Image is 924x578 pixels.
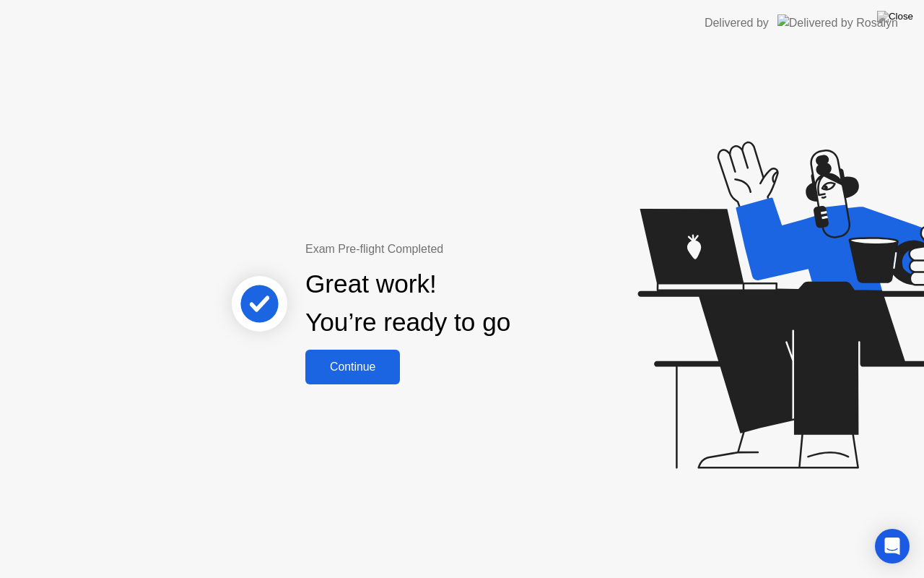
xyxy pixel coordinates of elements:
div: Exam Pre-flight Completed [305,241,603,258]
button: Continue [305,350,400,384]
div: Continue [310,361,396,374]
img: Delivered by Rosalyn [777,14,898,31]
div: Delivered by [705,14,769,32]
div: Great work! You’re ready to go [305,265,510,342]
div: Open Intercom Messenger [875,529,910,564]
img: Close [877,11,913,22]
